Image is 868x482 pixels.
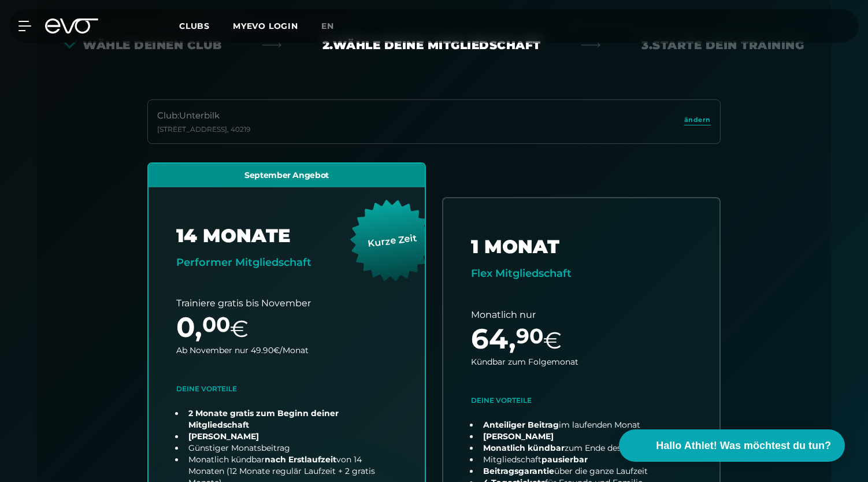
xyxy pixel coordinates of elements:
div: [STREET_ADDRESS] , 40219 [157,125,250,134]
a: Clubs [179,20,233,31]
span: Clubs [179,21,210,31]
a: en [321,20,348,33]
div: Club : Unterbilk [157,109,250,123]
span: en [321,21,334,31]
span: Hallo Athlet! Was möchtest du tun? [656,438,831,454]
span: ändern [684,115,711,125]
a: ändern [684,115,711,128]
button: Hallo Athlet! Was möchtest du tun? [619,429,845,462]
a: MYEVO LOGIN [233,21,298,31]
